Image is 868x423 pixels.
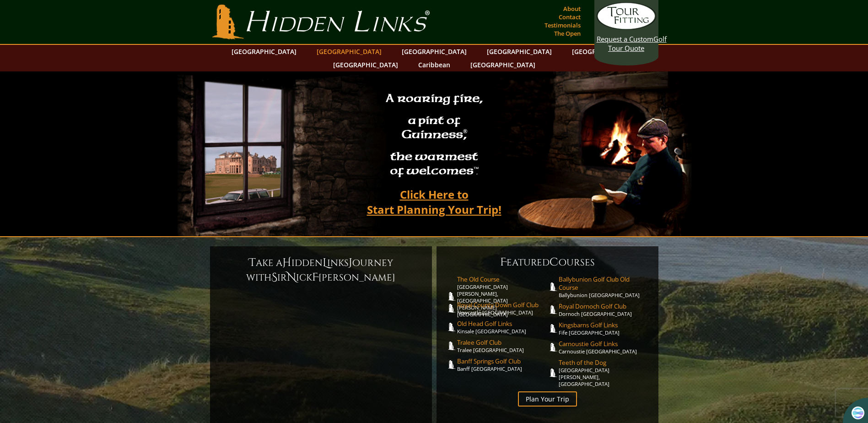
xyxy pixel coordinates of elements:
a: The Old Course[GEOGRAPHIC_DATA][PERSON_NAME], [GEOGRAPHIC_DATA][PERSON_NAME] [GEOGRAPHIC_DATA] [457,275,548,318]
span: Request a Custom [597,34,653,43]
span: T [249,255,256,270]
h2: A roaring fire, a pint of Guinness , the warmest of welcomes™. [380,87,489,184]
a: Old Head Golf LinksKinsale [GEOGRAPHIC_DATA] [457,320,548,335]
a: Royal County Down Golf ClubNewcastle [GEOGRAPHIC_DATA] [457,301,548,316]
span: H [282,255,291,270]
span: N [287,270,296,285]
a: About [561,2,583,15]
span: Old Head Golf Links [457,320,548,328]
a: Plan Your Trip [518,391,577,407]
span: J [349,255,352,270]
a: [GEOGRAPHIC_DATA] [482,45,556,58]
a: Tralee Golf ClubTralee [GEOGRAPHIC_DATA] [457,338,548,353]
span: F [500,255,507,270]
a: [GEOGRAPHIC_DATA] [312,45,386,58]
a: Testimonials [542,19,583,32]
a: The Open [552,27,583,40]
span: The Old Course [457,275,548,283]
a: [GEOGRAPHIC_DATA] [227,45,301,58]
a: Ballybunion Golf Club Old CourseBallybunion [GEOGRAPHIC_DATA] [559,275,649,298]
a: [GEOGRAPHIC_DATA] [466,58,540,71]
span: Carnoustie Golf Links [559,340,649,348]
a: [GEOGRAPHIC_DATA] [567,45,642,58]
span: Ballybunion Golf Club Old Course [559,275,649,292]
span: Teeth of the Dog [559,358,649,367]
span: L [323,255,327,270]
a: Contact [556,11,583,23]
a: [GEOGRAPHIC_DATA] [397,45,471,58]
a: Royal Dornoch Golf ClubDornoch [GEOGRAPHIC_DATA] [559,302,649,317]
span: Banff Springs Golf Club [457,357,548,365]
span: S [271,270,277,285]
span: Kingsbarns Golf Links [559,321,649,329]
a: Caribbean [414,58,455,71]
span: F [312,270,318,285]
a: Click Here toStart Planning Your Trip! [358,184,511,220]
span: Royal Dornoch Golf Club [559,302,649,310]
span: Tralee Golf Club [457,338,548,347]
span: Royal County Down Golf Club [457,301,548,309]
a: [GEOGRAPHIC_DATA] [329,58,403,71]
a: Banff Springs Golf ClubBanff [GEOGRAPHIC_DATA] [457,357,548,372]
h6: eatured ourses [446,255,649,270]
span: C [550,255,559,270]
a: Request a CustomGolf Tour Quote [597,2,656,53]
a: Carnoustie Golf LinksCarnoustie [GEOGRAPHIC_DATA] [559,340,649,355]
h6: ake a idden inks ourney with ir ick [PERSON_NAME] [219,255,423,285]
a: Teeth of the Dog[GEOGRAPHIC_DATA][PERSON_NAME], [GEOGRAPHIC_DATA] [559,358,649,387]
a: Kingsbarns Golf LinksFife [GEOGRAPHIC_DATA] [559,321,649,336]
